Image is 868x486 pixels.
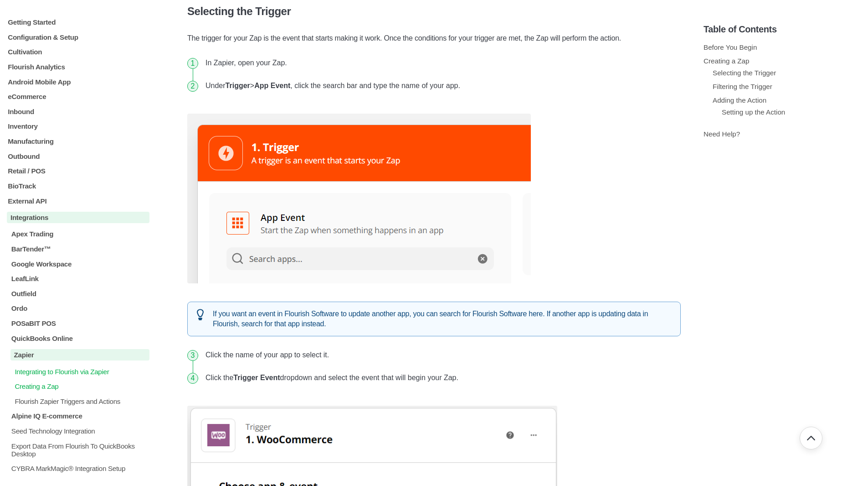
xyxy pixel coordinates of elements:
p: POSaBIT POS [10,319,149,327]
p: LeafLink [10,275,149,282]
p: Export Data From Flourish To QuickBooks Desktop [10,442,149,458]
p: Integrating to Flourish via Zapier [14,368,149,376]
p: Flourish Zapier Triggers and Actions [14,397,149,405]
a: LeafLink [7,275,149,282]
a: Creating a Zap [7,382,149,390]
p: The trigger for your Zap is the event that starts making it work. Once the conditions for your tr... [187,32,681,44]
img: 01-za.png [187,114,531,283]
p: Zapier [10,350,149,361]
a: Flourish Zapier Triggers and Actions [7,397,149,405]
a: QuickBooks Online [7,334,149,342]
a: Inventory [7,123,149,131]
a: Export Data From Flourish To QuickBooks Desktop [7,442,149,458]
a: Before You Begin [704,43,757,51]
a: Outbound [7,152,149,160]
strong: Trigger Event [233,374,280,381]
a: Integrating to Flourish via Zapier [7,368,149,376]
button: Go back to top of document [800,427,822,449]
a: CYBRA MarkMagic® Integration Setup [7,465,149,472]
a: BarTender™ [7,245,149,253]
li: Click the name of your app to select it. [202,344,681,366]
a: Cultivation [7,48,149,56]
li: Click the dropdown and select the event that will begin your Zap. [202,366,681,389]
a: Zapier [7,350,149,361]
a: Filtering the Trigger [713,83,772,90]
p: CYBRA MarkMagic® Integration Setup [10,465,149,472]
p: Google Workspace [10,260,149,268]
a: Adding the Action [713,96,766,104]
a: Setting up the Action [722,108,785,116]
a: Inbound [7,108,149,115]
strong: Trigger [226,82,250,89]
a: POSaBIT POS [7,319,149,327]
p: Seed Technology Integration [10,427,149,435]
a: Flourish Analytics [7,63,149,71]
a: Creating a Zap [704,57,749,65]
p: QuickBooks Online [10,334,149,342]
strong: App Event [254,82,290,89]
a: Alpine IQ E-commerce [7,413,149,420]
a: Ordo [7,305,149,313]
a: Outfield [7,290,149,298]
a: Android Mobile App [7,78,149,86]
a: Getting Started [7,18,149,26]
p: Creating a Zap [14,382,149,390]
a: Manufacturing [7,137,149,145]
a: Selecting the Trigger [713,69,776,77]
li: In Zapier, open your Zap. [202,52,681,74]
p: Outfield [10,290,149,298]
section: Table of Contents [704,9,861,472]
p: Apex Trading [10,230,149,238]
a: Apex Trading [7,230,149,238]
li: Under > , click the search bar and type the name of your app. [202,74,681,97]
a: Need Help? [704,130,740,138]
a: External API [7,197,149,205]
a: BioTrack [7,182,149,190]
div: If you want an event in Flourish Software to update another app, you can search for Flourish Soft... [187,302,681,336]
p: BarTender™ [10,245,149,253]
h4: Selecting the Trigger [187,5,681,18]
p: Alpine IQ E-commerce [10,413,149,420]
a: Seed Technology Integration [7,427,149,435]
h5: Table of Contents [704,24,861,35]
a: Configuration & Setup [7,33,149,41]
a: eCommerce [7,93,149,100]
p: Ordo [10,305,149,313]
a: Google Workspace [7,260,149,268]
a: Integrations [7,212,149,223]
a: Retail / POS [7,167,149,175]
